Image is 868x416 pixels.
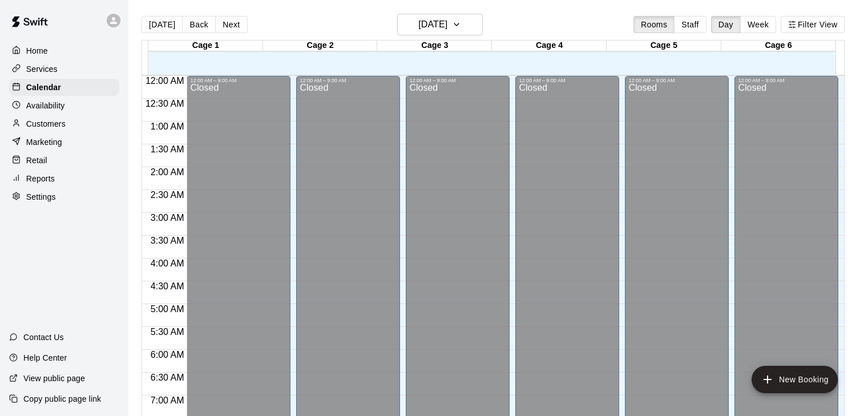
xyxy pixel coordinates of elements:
[492,41,607,51] div: Cage 4
[148,373,187,382] span: 6:30 AM
[9,97,119,114] a: Availability
[674,16,706,33] button: Staff
[781,16,845,33] button: Filter View
[9,42,119,59] a: Home
[148,144,187,154] span: 1:30 AM
[26,100,65,111] p: Availability
[721,41,836,51] div: Cage 6
[148,327,187,337] span: 5:30 AM
[148,41,263,51] div: Cage 1
[9,60,119,78] a: Services
[418,17,447,33] h6: [DATE]
[148,259,187,268] span: 4:00 AM
[9,134,119,151] a: Marketing
[148,190,187,200] span: 2:30 AM
[519,78,616,83] div: 12:00 AM – 9:00 AM
[148,395,187,405] span: 7:00 AM
[9,152,119,169] a: Retail
[215,16,247,33] button: Next
[738,78,835,83] div: 12:00 AM – 9:00 AM
[182,16,216,33] button: Back
[23,373,85,384] p: View public page
[9,79,119,96] a: Calendar
[300,78,397,83] div: 12:00 AM – 9:00 AM
[740,16,776,33] button: Week
[263,41,378,51] div: Cage 2
[409,78,506,83] div: 12:00 AM – 9:00 AM
[26,136,62,148] p: Marketing
[26,191,56,203] p: Settings
[26,63,58,75] p: Services
[752,366,838,393] button: add
[607,41,721,51] div: Cage 5
[26,45,48,56] p: Home
[9,188,119,205] a: Settings
[26,118,66,130] p: Customers
[148,350,187,360] span: 6:00 AM
[148,167,187,177] span: 2:00 AM
[9,170,119,187] a: Reports
[148,236,187,245] span: 3:30 AM
[148,281,187,291] span: 4:30 AM
[377,41,492,51] div: Cage 3
[148,304,187,314] span: 5:00 AM
[143,99,187,108] span: 12:30 AM
[23,393,101,405] p: Copy public page link
[26,155,47,166] p: Retail
[142,16,183,33] button: [DATE]
[143,76,187,86] span: 12:00 AM
[190,78,287,83] div: 12:00 AM – 9:00 AM
[26,82,61,93] p: Calendar
[9,115,119,132] a: Customers
[711,16,741,33] button: Day
[23,332,64,343] p: Contact Us
[23,352,67,364] p: Help Center
[148,122,187,131] span: 1:00 AM
[26,173,55,184] p: Reports
[397,14,483,35] button: [DATE]
[148,213,187,223] span: 3:00 AM
[633,16,675,33] button: Rooms
[628,78,725,83] div: 12:00 AM – 9:00 AM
